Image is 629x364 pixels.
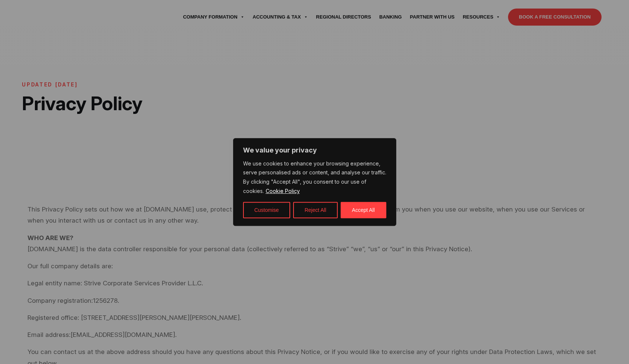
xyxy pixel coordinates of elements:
[243,202,290,218] button: Customise
[243,146,386,155] p: We value your privacy
[341,202,386,218] button: Accept All
[233,138,396,226] div: We value your privacy
[243,159,386,196] p: We use cookies to enhance your browsing experience, serve personalised ads or content, and analys...
[293,202,338,218] button: Reject All
[265,187,300,194] a: Cookie Policy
